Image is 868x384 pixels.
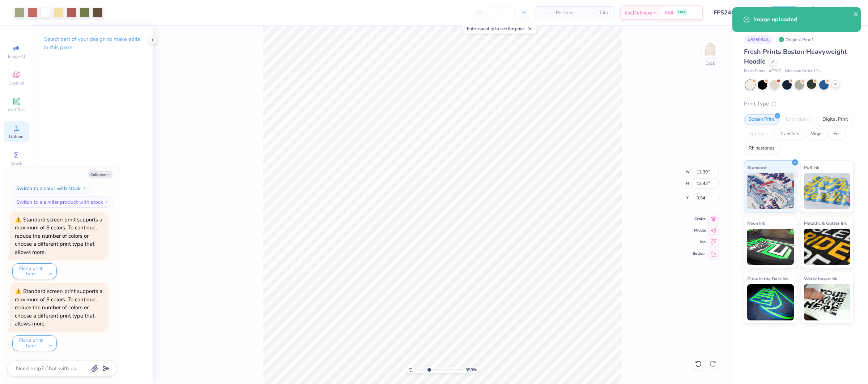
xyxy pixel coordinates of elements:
div: Enter quantity to see the price. [463,23,536,34]
img: Neon Ink [747,229,794,265]
span: Total [599,9,610,17]
div: Embroidery [781,114,816,125]
span: # FP87 [769,68,781,74]
img: Glow in the Dark Ink [747,284,794,320]
button: Pick a print type [12,263,57,279]
span: Est. Delivery [625,9,652,17]
span: N/A [665,9,674,17]
span: Designs [8,80,24,86]
div: Vinyl [806,129,826,139]
span: FREE [678,10,686,15]
span: Per Item [556,9,574,17]
img: Puff Ink [804,173,851,209]
span: Metallic & Glitter Ink [804,219,847,227]
img: Switch to a similar product with stock [105,200,109,204]
div: Foil [829,129,846,139]
span: Bottom [693,251,706,256]
img: Metallic & Glitter Ink [804,229,851,265]
span: Fresh Prints Boston Heavyweight Hoodie [744,47,847,66]
span: Top [693,240,706,245]
span: Glow in the Dark Ink [747,275,788,282]
img: Switch to a color with stock [82,186,86,190]
span: Fresh Prints [744,68,765,74]
span: Image AI [8,53,25,59]
img: Back [703,42,718,56]
span: Greek [11,160,22,166]
input: Untitled Design [708,5,761,20]
button: Switch to a similar product with stock [12,196,113,208]
button: Switch to a color with stock [12,182,90,194]
div: Standard screen print supports a maximum of 8 colors. To continue, reduce the number of colors or... [15,216,102,256]
div: Screen Print [744,114,779,125]
span: Middle [693,228,706,233]
span: Center [693,216,706,221]
p: Select part of your design to make edits in this panel [44,35,141,52]
span: Minimum Order: 12 + [785,68,821,74]
img: Water based Ink [804,284,851,320]
img: Standard [747,173,794,209]
span: Water based Ink [804,275,837,282]
span: Add Text [8,107,25,113]
div: Original Proof [776,35,817,44]
div: Transfers [775,129,804,139]
div: Image uploaded [753,15,855,24]
div: Standard screen print supports a maximum of 8 colors. To continue, reduce the number of colors or... [15,288,102,327]
div: # 515034A [744,35,773,44]
div: Applique [744,129,773,139]
button: Pick a print type [12,335,57,351]
span: Standard [747,164,766,171]
div: Rhinestones [744,143,779,154]
span: Puff Ink [804,164,819,171]
div: Digital Print [818,114,853,125]
span: Neon Ink [747,219,765,227]
span: – – [582,9,597,17]
button: Collapse [88,171,112,178]
span: 353 % [465,367,477,373]
input: – – [488,6,516,19]
div: Back [706,60,715,66]
button: close [854,9,859,18]
div: Print Type [744,100,854,108]
span: – – [539,9,554,17]
span: Upload [9,134,24,139]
